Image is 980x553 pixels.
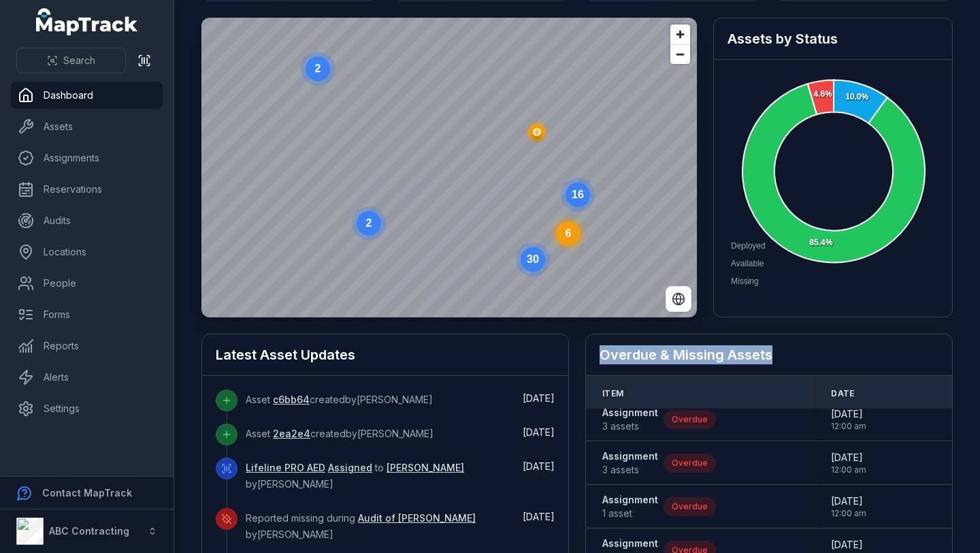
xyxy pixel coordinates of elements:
[602,388,623,399] span: Item
[666,286,691,312] button: Switch to Satellite View
[11,144,163,172] a: Assignments
[831,508,866,519] span: 12:00 am
[11,270,163,297] a: People
[602,420,658,433] span: 3 assets
[49,525,129,537] strong: ABC Contracting
[523,460,555,472] span: [DATE]
[831,464,866,475] span: 12:00 am
[831,538,866,552] span: [DATE]
[523,426,555,438] time: 06/09/2025, 10:38:48 am
[387,461,464,475] a: [PERSON_NAME]
[11,332,163,360] a: Reports
[831,407,866,432] time: 31/01/2025, 12:00:00 am
[831,421,866,432] span: 12:00 am
[11,301,163,328] a: Forms
[728,29,938,48] h2: Assets by Status
[11,176,163,203] a: Reservations
[523,392,555,404] span: [DATE]
[602,537,658,550] strong: Assignment
[366,217,372,229] text: 2
[358,511,476,525] a: Audit of [PERSON_NAME]
[566,227,572,239] text: 6
[11,207,163,234] a: Audits
[523,392,555,404] time: 07/09/2025, 1:23:44 pm
[602,463,658,477] span: 3 assets
[216,345,555,364] h2: Latest Asset Updates
[527,253,539,265] text: 30
[273,393,310,407] a: c6bb64
[523,426,555,438] span: [DATE]
[11,364,163,391] a: Alerts
[602,493,658,507] strong: Assignment
[11,82,163,109] a: Dashboard
[664,497,716,516] div: Overdue
[63,54,95,67] span: Search
[11,238,163,266] a: Locations
[602,406,658,433] a: Assignment3 assets
[731,259,764,268] span: Available
[246,394,433,405] span: Asset created by [PERSON_NAME]
[602,493,658,520] a: Assignment1 asset
[523,511,555,522] span: [DATE]
[831,451,866,464] span: [DATE]
[602,449,658,463] strong: Assignment
[602,449,658,477] a: Assignment3 assets
[731,241,766,251] span: Deployed
[602,507,658,520] span: 1 asset
[11,113,163,140] a: Assets
[831,388,854,399] span: Date
[246,428,434,439] span: Asset created by [PERSON_NAME]
[36,8,138,35] a: MapTrack
[201,18,697,317] canvas: Map
[246,461,325,475] a: Lifeline PRO AED
[600,345,938,364] h2: Overdue & Missing Assets
[664,454,716,473] div: Overdue
[831,451,866,475] time: 28/02/2025, 12:00:00 am
[664,410,716,429] div: Overdue
[731,276,759,286] span: Missing
[831,494,866,519] time: 28/02/2025, 12:00:00 am
[572,189,584,200] text: 16
[831,494,866,508] span: [DATE]
[11,395,163,422] a: Settings
[670,25,690,44] button: Zoom in
[831,407,866,421] span: [DATE]
[523,460,555,472] time: 05/09/2025, 1:32:42 pm
[42,487,132,499] strong: Contact MapTrack
[523,511,555,522] time: 05/09/2025, 1:32:23 pm
[16,48,126,74] button: Search
[273,427,310,441] a: 2ea2e4
[246,512,476,540] span: Reported missing during by [PERSON_NAME]
[315,63,321,74] text: 2
[670,44,690,64] button: Zoom out
[246,462,464,490] span: to by [PERSON_NAME]
[328,461,372,475] a: Assigned
[602,406,658,420] strong: Assignment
